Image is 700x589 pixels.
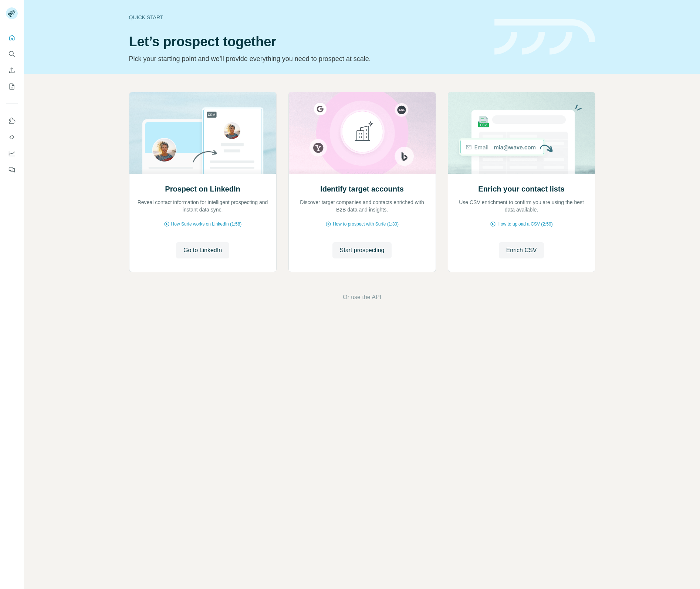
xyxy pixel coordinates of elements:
button: Search [6,47,18,61]
div: Quick start [129,14,486,21]
p: Pick your starting point and we’ll provide everything you need to prospect at scale. [129,54,486,64]
img: Prospect on LinkedIn [129,92,277,174]
img: banner [494,19,595,55]
button: Start prospecting [332,242,392,258]
button: My lists [6,80,18,93]
button: Dashboard [6,147,18,160]
button: Enrich CSV [499,242,544,258]
button: Use Surfe API [6,131,18,144]
span: How Surfe works on LinkedIn (1:58) [171,221,242,227]
p: Reveal contact information for intelligent prospecting and instant data sync. [137,199,269,213]
button: Enrich CSV [6,64,18,77]
img: Enrich your contact lists [448,92,595,174]
span: Go to LinkedIn [183,246,222,255]
h2: Identify target accounts [320,184,404,194]
span: Enrich CSV [506,246,537,255]
button: Use Surfe on LinkedIn [6,114,18,128]
button: Quick start [6,31,18,44]
img: Identify target accounts [288,92,436,174]
h2: Prospect on LinkedIn [165,184,240,194]
span: How to prospect with Surfe (1:30) [333,221,399,227]
h2: Enrich your contact lists [478,184,564,194]
button: Feedback [6,163,18,176]
p: Discover target companies and contacts enriched with B2B data and insights. [296,199,428,213]
span: How to upload a CSV (2:59) [497,221,552,227]
p: Use CSV enrichment to confirm you are using the best data available. [456,199,588,213]
span: Start prospecting [340,246,385,255]
button: Or use the API [343,293,381,302]
button: Go to LinkedIn [176,242,229,258]
h1: Let’s prospect together [129,34,486,49]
